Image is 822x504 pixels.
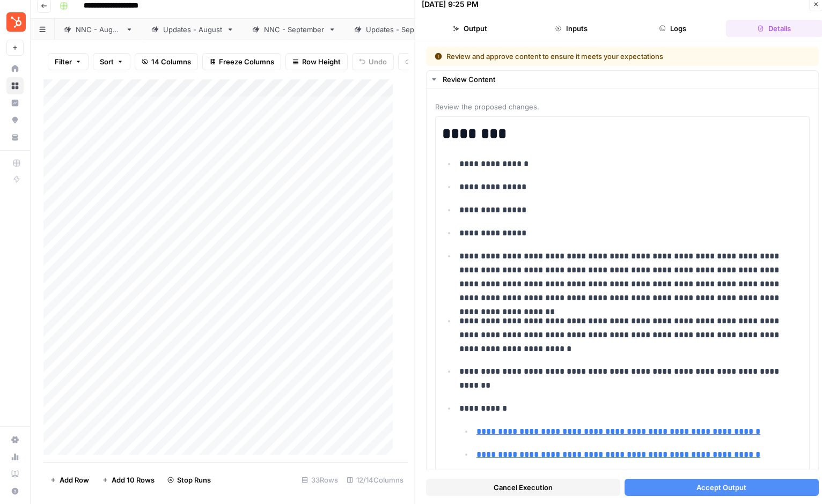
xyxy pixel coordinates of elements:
[624,479,818,496] button: Accept Output
[6,129,24,146] a: Your Data
[142,19,243,40] a: Updates - August
[100,56,114,67] span: Sort
[6,12,26,32] img: Blog Content Action Plan Logo
[427,71,818,88] button: Review Content
[219,56,274,67] span: Freeze Columns
[161,471,217,488] button: Stop Runs
[366,24,435,35] div: Updates - Sep BCAP
[243,19,345,40] a: NNC - September
[264,24,324,35] div: NNC - September
[285,53,348,70] button: Row Height
[6,483,24,500] button: Help + Support
[297,471,342,488] div: 33 Rows
[55,19,142,40] a: NNC - [DATE]
[6,112,24,129] a: Opportunities
[422,20,519,37] button: Output
[435,51,737,62] div: Review and approve content to ensure it meets your expectations
[624,20,721,37] button: Logs
[523,20,620,37] button: Inputs
[151,56,191,67] span: 14 Columns
[6,448,24,465] a: Usage
[6,94,24,112] a: Insights
[435,101,810,112] span: Review the proposed changes.
[48,53,89,70] button: Filter
[135,53,198,70] button: 14 Columns
[6,77,24,94] a: Browse
[93,53,130,70] button: Sort
[60,475,89,485] span: Add Row
[352,53,394,70] button: Undo
[369,56,387,67] span: Undo
[6,465,24,483] a: Learning Hub
[163,24,222,35] div: Updates - August
[696,482,746,493] span: Accept Output
[302,56,341,67] span: Row Height
[6,60,24,77] a: Home
[112,475,155,485] span: Add 10 Rows
[426,479,620,496] button: Cancel Execution
[177,475,211,485] span: Stop Runs
[55,56,72,67] span: Filter
[345,19,456,40] a: Updates - Sep BCAP
[76,24,121,35] div: NNC - [DATE]
[6,9,24,35] button: Workspace: Blog Content Action Plan
[342,471,408,488] div: 12/14 Columns
[443,74,812,85] div: Review Content
[43,471,96,488] button: Add Row
[493,482,552,493] span: Cancel Execution
[202,53,281,70] button: Freeze Columns
[6,431,24,448] a: Settings
[96,471,161,488] button: Add 10 Rows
